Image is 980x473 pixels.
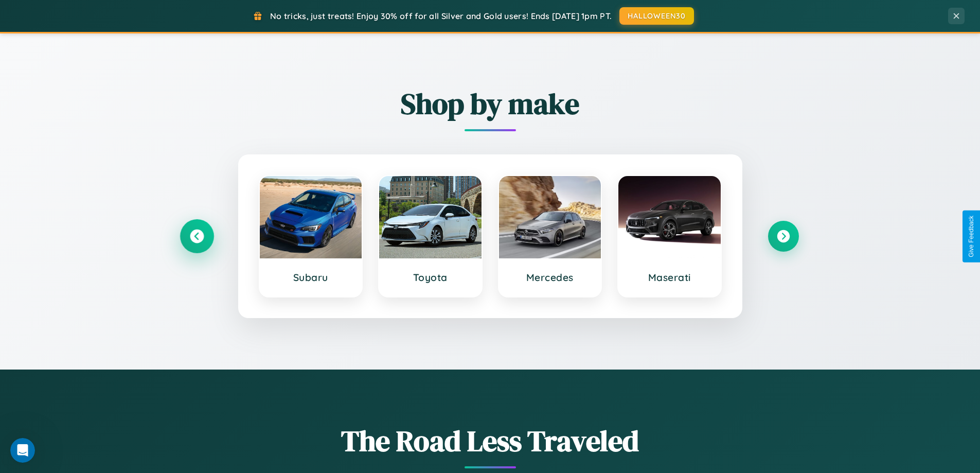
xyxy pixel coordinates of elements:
[182,421,799,461] h1: The Road Less Traveled
[270,271,352,284] h3: Subaru
[509,271,591,284] h3: Mercedes
[968,216,975,257] div: Give Feedback
[629,271,710,284] h3: Maserati
[182,84,799,124] h2: Shop by make
[270,11,612,21] span: No tricks, just treats! Enjoy 30% off for all Silver and Gold users! Ends [DATE] 1pm PT.
[389,271,471,284] h3: Toyota
[10,438,35,463] iframe: Intercom live chat
[619,7,694,25] button: HALLOWEEN30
